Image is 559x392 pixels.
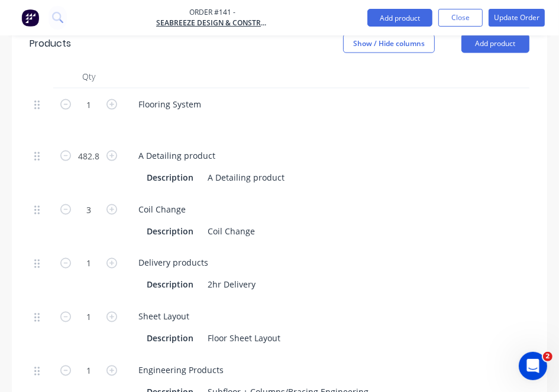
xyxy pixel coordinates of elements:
[53,65,124,89] div: Qty
[142,276,198,293] div: Description
[489,9,545,27] button: Update Order
[129,254,218,272] div: Delivery products
[129,201,195,218] div: Coil Change
[142,169,198,186] div: Description
[367,9,432,27] button: Add product
[129,362,233,379] div: Engineering Products
[21,9,39,27] img: Factory
[203,223,260,240] div: Coil Change
[129,308,199,325] div: Sheet Layout
[519,352,547,380] iframe: Intercom live chat
[30,37,71,51] div: Products
[438,9,483,27] button: Close
[129,147,225,164] div: A Detailing product
[156,7,269,18] span: Order #141 -
[203,169,289,186] div: A Detailing product
[343,34,435,53] button: Show / Hide columns
[461,34,529,53] button: Add product
[129,96,211,113] div: Flooring System
[203,276,260,293] div: 2hr Delivery
[142,223,198,240] div: Description
[203,330,285,347] div: Floor Sheet Layout
[156,18,269,28] a: SeaBreeze Design & Construction Pty Ltd
[543,352,552,361] span: 2
[142,330,198,347] div: Description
